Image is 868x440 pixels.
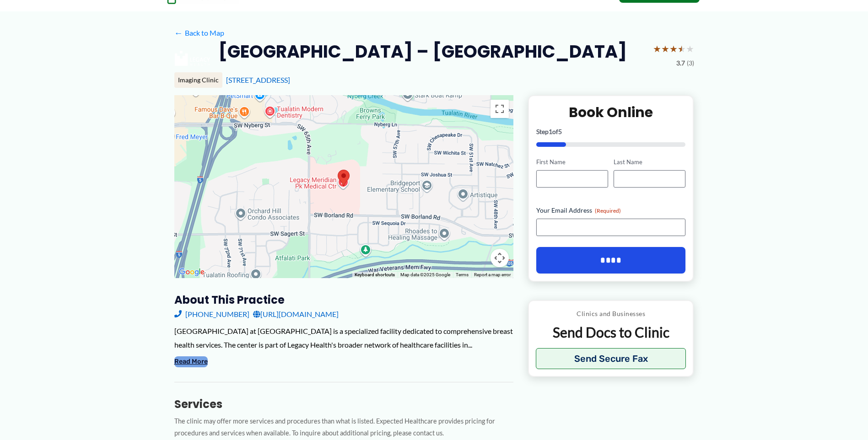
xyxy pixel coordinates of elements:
h3: About this practice [174,293,513,307]
span: Map data ©2025 Google [400,272,450,277]
p: Clinics and Businesses [536,308,686,320]
span: 1 [549,128,552,135]
a: [URL][DOMAIN_NAME] [253,307,339,321]
a: Report a map error [474,272,511,277]
div: Imaging Clinic [174,72,222,88]
label: First Name [536,158,608,166]
span: ← [174,28,183,37]
button: Keyboard shortcuts [355,272,395,278]
span: (Required) [595,207,621,214]
label: Last Name [614,158,685,166]
h2: Book Online [536,103,686,121]
h3: Services [174,397,513,411]
p: Send Docs to Clinic [536,323,686,341]
a: [PHONE_NUMBER] [174,307,249,321]
a: [STREET_ADDRESS] [226,75,290,84]
span: (3) [687,57,694,69]
div: [GEOGRAPHIC_DATA] at [GEOGRAPHIC_DATA] is a specialized facility dedicated to comprehensive breas... [174,324,513,351]
a: ←Back to Map [174,26,224,40]
p: The clinic may offer more services and procedures than what is listed. Expected Healthcare provid... [174,415,513,440]
span: ★ [686,40,694,57]
button: Map camera controls [491,249,509,267]
span: ★ [669,40,678,57]
label: Your Email Address [536,206,686,215]
a: Terms [456,272,469,277]
span: 5 [558,128,562,135]
span: ★ [678,40,686,57]
a: Open this area in Google Maps (opens a new window) [177,266,207,278]
img: Google [177,266,207,278]
button: Send Secure Fax [536,348,686,369]
button: Read More [174,356,208,367]
span: 3.7 [676,57,685,69]
button: Toggle fullscreen view [491,100,509,118]
span: ★ [661,40,669,57]
span: ★ [653,40,661,57]
p: Step of [536,129,686,135]
h2: [GEOGRAPHIC_DATA] – [GEOGRAPHIC_DATA] [218,40,627,63]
